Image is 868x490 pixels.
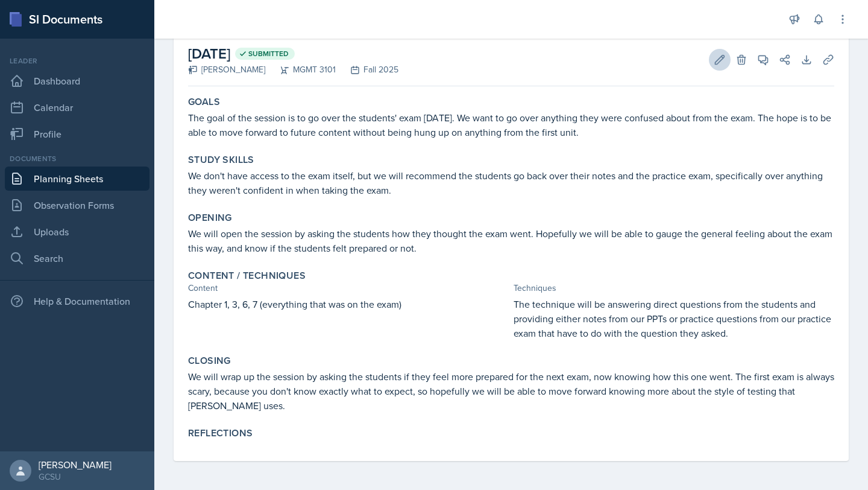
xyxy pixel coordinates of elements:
[188,282,509,294] div: Content
[514,282,834,294] div: Techniques
[188,110,834,139] p: The goal of the session is to go over the students' exam [DATE]. We want to go over anything they...
[188,226,834,255] p: We will open the session by asking the students how they thought the exam went. Hopefully we will...
[5,69,149,93] a: Dashboard
[188,43,398,65] h2: [DATE]
[5,220,149,244] a: Uploads
[188,212,232,224] label: Opening
[5,122,149,146] a: Profile
[514,297,834,340] p: The technique will be answering direct questions from the students and providing either notes fro...
[188,154,254,166] label: Study Skills
[188,168,834,197] p: We don't have access to the exam itself, but we will recommend the students go back over their no...
[248,49,289,59] span: Submitted
[5,56,149,66] div: Leader
[188,63,265,76] div: [PERSON_NAME]
[5,193,149,217] a: Observation Forms
[5,246,149,270] a: Search
[188,270,306,282] label: Content / Techniques
[188,96,220,108] label: Goals
[39,459,112,471] div: [PERSON_NAME]
[39,471,112,483] div: GCSU
[188,369,834,413] p: We will wrap up the session by asking the students if they feel more prepared for the next exam, ...
[5,95,149,119] a: Calendar
[5,289,149,313] div: Help & Documentation
[336,63,398,76] div: Fall 2025
[188,427,253,439] label: Reflections
[188,355,231,367] label: Closing
[5,167,149,191] a: Planning Sheets
[188,297,509,311] p: Chapter 1, 3, 6, 7 (everything that was on the exam)
[5,153,149,164] div: Documents
[265,63,336,76] div: MGMT 3101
